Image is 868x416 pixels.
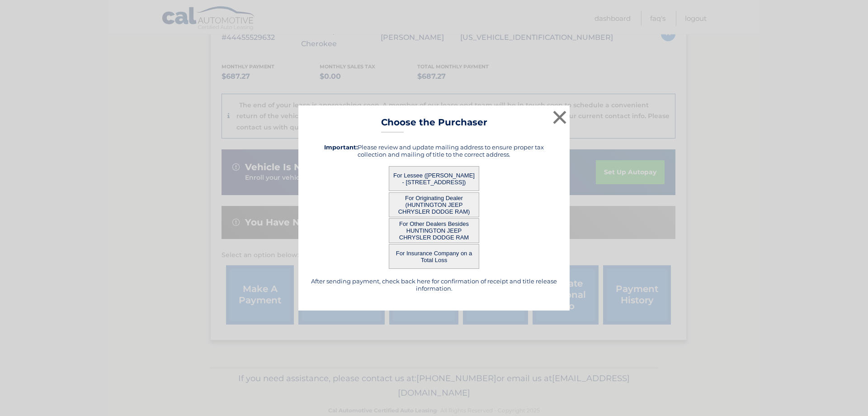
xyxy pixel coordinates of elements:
[324,143,358,151] strong: Important:
[389,244,479,269] button: For Insurance Company on a Total Loss
[310,277,558,292] h5: After sending payment, check back here for confirmation of receipt and title release information.
[551,108,569,126] button: ×
[389,218,479,243] button: For Other Dealers Besides HUNTINGTON JEEP CHRYSLER DODGE RAM
[389,192,479,217] button: For Originating Dealer (HUNTINGTON JEEP CHRYSLER DODGE RAM)
[389,166,479,191] button: For Lessee ([PERSON_NAME] - [STREET_ADDRESS])
[310,143,558,158] h5: Please review and update mailing address to ensure proper tax collection and mailing of title to ...
[381,117,487,133] h3: Choose the Purchaser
